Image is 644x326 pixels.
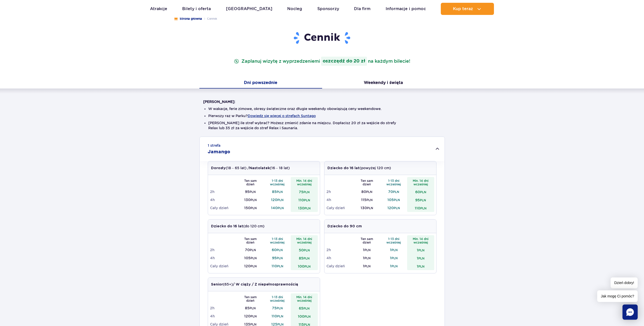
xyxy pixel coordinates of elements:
td: 2h [326,188,354,196]
small: PLN [391,256,398,260]
td: 85 [291,254,318,262]
th: Min. 14 dni wcześniej [291,177,318,188]
a: Atrakcje [150,3,167,15]
td: 85 [264,188,291,196]
small: PLN [277,256,283,260]
th: 1-13 dni wcześniej [380,235,407,246]
td: 1 [380,262,407,270]
button: Dowiedz się więcej o strefach Suntago [248,114,316,118]
td: 65 [291,304,318,312]
small: PLN [367,206,373,210]
a: [GEOGRAPHIC_DATA] [226,3,272,15]
td: 75 [291,188,318,196]
td: 75 [264,304,291,312]
li: W wakacje, ferie zimowe, okresy świąteczne oraz długie weekendy obowiązują ceny weekendowe. [208,106,436,111]
th: Min. 14 dni wcześniej [407,235,434,246]
td: 4h [210,254,237,262]
button: Weekendy i święta [322,78,445,89]
th: Min. 14 dni wcześniej [407,177,434,188]
small: PLN [303,256,309,260]
small: PLN [304,198,310,202]
td: 1 [353,262,380,270]
small: PLN [277,314,283,318]
td: 110 [291,196,318,204]
small: PLN [420,198,426,202]
span: Dzień dobry! [611,277,638,288]
small: PLN [364,256,370,260]
td: 110 [264,262,291,270]
small: PLN [418,256,424,260]
small: PLN [251,206,257,210]
small: PLN [250,190,256,194]
small: PLN [251,314,257,318]
li: Cennik [202,16,217,21]
strong: Nastolatek [249,166,270,170]
small: PLN [278,206,284,210]
td: 130 [237,196,264,204]
td: 4h [210,312,237,320]
small: PLN [303,190,309,194]
td: 4h [210,196,237,204]
td: 115 [353,196,380,204]
td: 2h [326,246,354,254]
span: Jak mogę Ci pomóc? [597,290,638,302]
td: Cały dzień [210,262,237,270]
th: 1-13 dni wcześniej [264,293,291,304]
td: Cały dzień [326,204,354,212]
td: 105 [237,254,264,262]
a: Informacje i pomoc [386,3,426,15]
th: Ten sam dzień [353,235,380,246]
a: Dla firm [354,3,370,15]
p: Zaplanuj wizytę z wyprzedzeniem na każdym bilecie! [233,57,411,66]
small: PLN [418,265,424,268]
td: 95 [407,196,434,204]
td: 85 [237,304,264,312]
small: PLN [277,198,283,202]
td: 100 [291,262,318,270]
td: 100 [291,312,318,320]
th: Min. 14 dni wcześniej [291,235,318,246]
small: PLN [277,306,283,310]
small: PLN [304,315,310,318]
small: PLN [418,248,424,252]
small: PLN [250,306,256,310]
th: Ten sam dzień [237,177,264,188]
small: PLN [304,248,310,252]
strong: / W ciąży / Z niepełnosprawnością [233,283,298,286]
td: 4h [326,196,354,204]
th: Ten sam dzień [237,235,264,246]
small: PLN [250,248,256,252]
li: [PERSON_NAME] ile stref wybrać? Możesz zmienić zdanie na miejscu. Dopłacisz 20 zł za wejście do s... [208,120,436,131]
td: 4h [326,254,354,262]
td: 140 [264,204,291,212]
h1: Cennik [203,31,441,45]
small: PLN [420,206,426,210]
td: 1 [407,246,434,254]
td: 130 [291,204,318,212]
th: 1-13 dni wcześniej [380,177,407,188]
td: 95 [237,188,264,196]
small: PLN [251,198,257,202]
td: 120 [237,262,264,270]
td: Cały dzień [326,262,354,270]
td: 50 [291,246,318,254]
strong: oszczędź do 20 zł [321,57,367,66]
small: PLN [394,206,400,210]
td: 105 [380,196,407,204]
small: PLN [304,206,310,210]
td: 95 [264,254,291,262]
td: 130 [353,204,380,212]
small: 1 strefa [208,143,220,148]
small: PLN [391,248,398,252]
small: PLN [420,190,426,194]
small: PLN [251,264,257,268]
td: 1 [407,254,434,262]
td: 1 [407,262,434,270]
td: 1 [380,254,407,262]
small: PLN [364,248,370,252]
td: 60 [264,246,291,254]
td: 120 [264,196,291,204]
td: 110 [407,204,434,212]
td: 70 [380,188,407,196]
td: 120 [380,204,407,212]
